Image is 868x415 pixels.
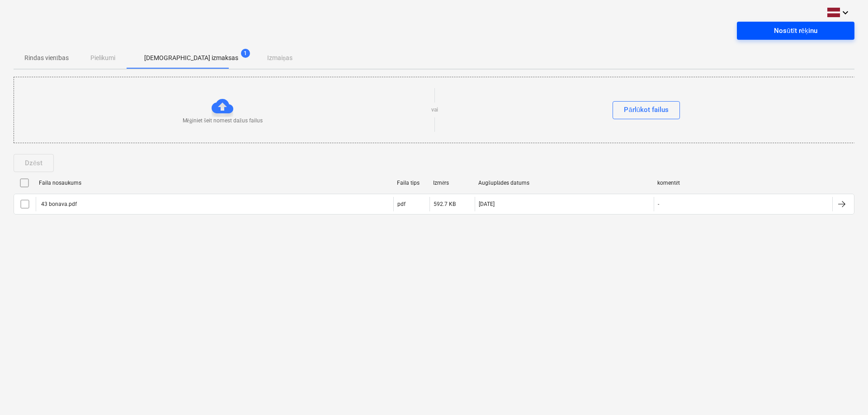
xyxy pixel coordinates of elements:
[737,22,854,40] button: Nosūtīt rēķinu
[183,117,263,125] p: Mēģiniet šeit nomest dažus failus
[433,180,471,187] div: Izmērs
[14,77,855,143] div: Mēģiniet šeit nomest dažus failusvaiPārlūkot failus
[397,180,426,186] div: Faila tips
[241,49,250,58] span: 1
[397,201,406,207] div: pdf
[774,25,817,37] div: Nosūtīt rēķinu
[434,201,456,207] div: 592.7 KB
[840,7,851,18] i: keyboard_arrow_down
[144,53,238,63] p: [DEMOGRAPHIC_DATA] izmaksas
[613,101,680,119] button: Pārlūkot failus
[24,53,69,63] p: Rindas vienības
[624,104,669,116] div: Pārlūkot failus
[658,201,659,207] div: -
[39,180,390,186] div: Faila nosaukums
[478,180,650,187] div: Augšuplādes datums
[40,201,77,207] div: 43 bonava.pdf
[431,106,438,114] p: vai
[479,201,495,207] div: [DATE]
[657,180,829,187] div: komentēt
